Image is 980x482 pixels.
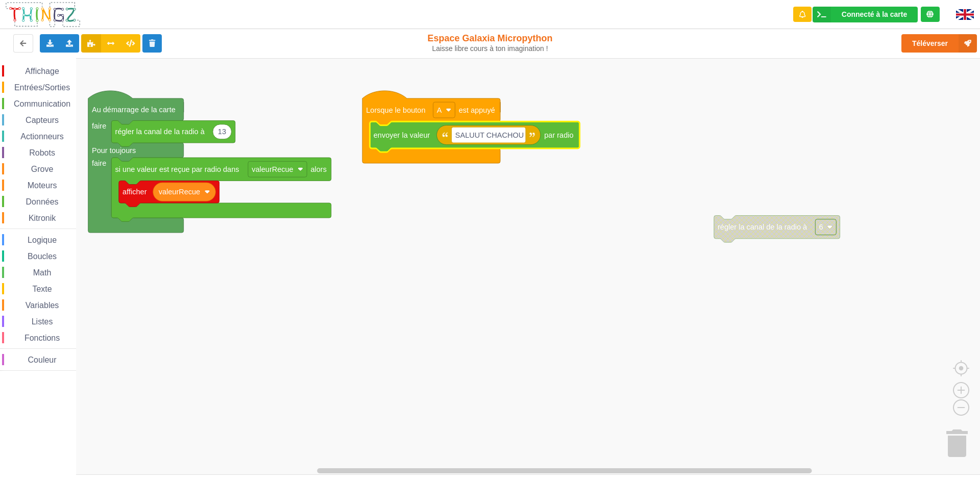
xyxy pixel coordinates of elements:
text: envoyer la valeur [374,131,430,139]
span: Kitronik [27,214,57,222]
text: SALUUT CHACHOU [455,131,524,139]
span: Boucles [26,252,58,261]
text: régler la canal de la radio à [718,223,807,231]
text: alors [310,165,326,173]
span: Fonctions [23,334,61,342]
div: Espace Galaxia Micropython [405,33,576,53]
span: Données [24,197,60,206]
span: Variables [24,301,61,310]
text: valeurRecue [159,188,201,196]
span: Capteurs [24,116,60,124]
span: Communication [12,99,72,108]
span: Affichage [23,67,60,75]
text: Pour toujours [92,146,136,154]
span: Entrées/Sorties [13,83,71,92]
text: 6 [819,223,823,231]
text: par radio [544,131,573,139]
text: si une valeur est reçue par radio dans [115,165,239,173]
div: Tu es connecté au serveur de création de Thingz [921,7,940,22]
text: valeurRecue [252,165,293,173]
span: Math [32,268,53,277]
span: Grove [30,165,55,173]
text: régler la canal de la radio à [115,128,205,136]
text: Au démarrage de la carte [92,106,176,114]
text: faire [92,159,106,167]
span: Texte [31,285,53,293]
span: Couleur [27,356,58,364]
text: faire [92,122,106,130]
button: Téléverser [901,34,977,53]
img: gb.png [956,9,974,20]
text: Lorsque le bouton [366,106,425,114]
span: Actionneurs [19,132,65,141]
span: Listes [30,317,55,326]
img: thingz_logo.png [5,1,81,28]
span: Moteurs [26,181,59,190]
div: Connecté à la carte [842,11,907,18]
span: Logique [26,236,58,244]
text: 13 [218,128,226,136]
span: Robots [28,148,57,157]
text: A [437,106,442,114]
text: est appuyé [459,106,495,114]
div: Ta base fonctionne bien ! [813,7,918,22]
text: afficher [122,188,147,196]
div: Laisse libre cours à ton imagination ! [405,44,576,53]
